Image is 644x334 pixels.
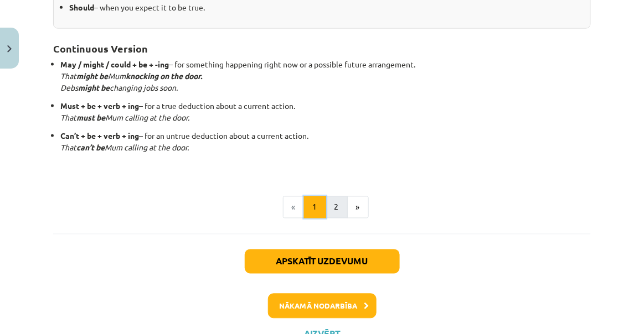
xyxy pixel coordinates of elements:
[60,71,202,81] em: That Mum
[69,2,94,12] strong: Should
[60,59,591,93] p: – for something happening right now or a possible future arrangement.
[326,196,348,218] button: 2
[60,130,591,153] p: – for an untrue deduction about a current action.
[76,112,105,122] strong: must be
[126,71,202,81] strong: knocking on the door.
[60,131,139,140] strong: Can’t + be + verb + ing
[60,82,178,92] em: Debs changing jobs soon.
[69,2,582,13] p: – when you expect it to be true.
[60,100,591,123] p: – for a true deduction about a current action.
[53,196,591,218] nav: Page navigation example
[245,249,400,274] button: Apskatīt uzdevumu
[7,45,12,53] img: icon-close-lesson-0947bae3869378f0d4975bcd49f059093ad1ed9edebbc8119c70593378902aed.svg
[53,42,148,55] strong: Continuous Version
[268,294,377,319] button: Nākamā nodarbība
[60,112,189,122] em: That Mum calling at the door.
[60,142,189,152] em: That Mum calling at the door.
[60,101,139,111] strong: Must + be + verb + ing
[76,71,108,81] strong: might be
[76,142,105,152] strong: can’t be
[347,196,369,218] button: »
[78,82,110,92] strong: might be
[304,196,326,218] button: 1
[60,59,169,69] strong: May / might / could + be + -ing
